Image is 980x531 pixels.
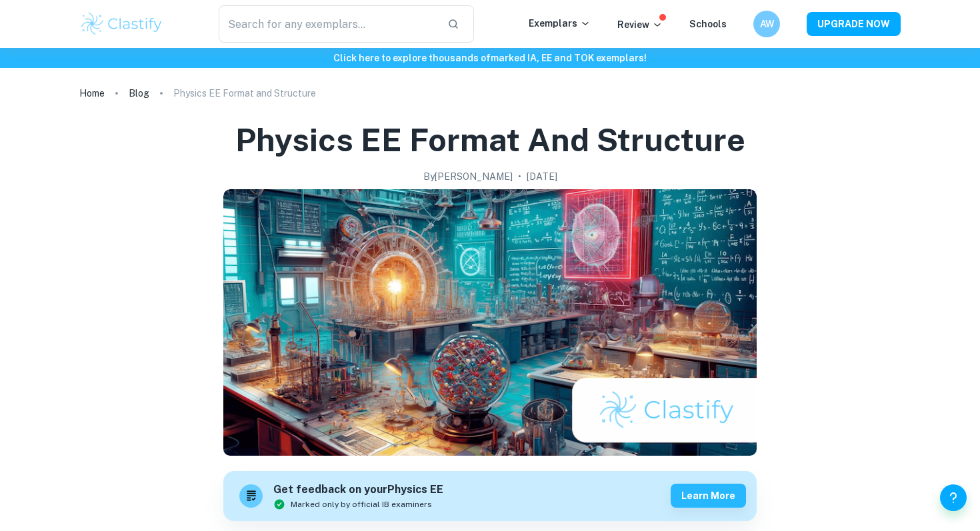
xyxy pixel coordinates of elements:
[3,51,977,65] h6: Click here to explore thousands of marked IA, EE and TOK exemplars !
[807,12,901,36] button: UPGRADE NOW
[79,11,164,37] img: Clastify logo
[79,84,105,103] a: Home
[291,498,432,510] span: Marked only by official IB examiners
[223,471,757,521] a: Get feedback on yourPhysics EEMarked only by official IB examinersLearn more
[759,17,775,31] h6: AW
[223,189,757,456] img: Physics EE Format and Structure cover image
[527,169,557,184] h2: [DATE]
[235,119,745,161] h1: Physics EE Format and Structure
[617,17,663,32] p: Review
[129,84,149,103] a: Blog
[529,16,591,31] p: Exemplars
[173,86,316,101] p: Physics EE Format and Structure
[671,484,746,508] button: Learn more
[753,11,780,37] button: AW
[219,5,437,43] input: Search for any exemplars...
[518,169,521,184] p: •
[423,169,513,184] h2: By [PERSON_NAME]
[689,19,727,29] a: Schools
[940,484,967,511] button: Help and Feedback
[273,482,443,498] h6: Get feedback on your Physics EE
